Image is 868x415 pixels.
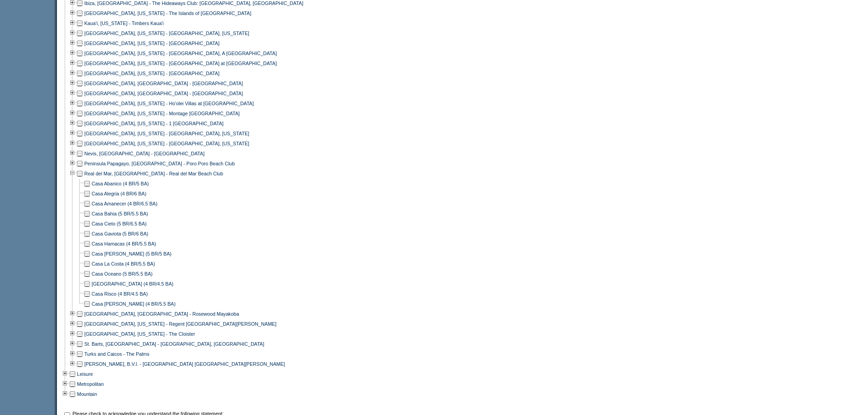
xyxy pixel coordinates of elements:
a: Leisure [77,371,93,377]
a: [GEOGRAPHIC_DATA], [US_STATE] - [GEOGRAPHIC_DATA], [US_STATE] [84,131,249,136]
a: [GEOGRAPHIC_DATA] (4 BR/4.5 BA) [92,281,174,287]
a: Casa Gaviota (5 BR/6 BA) [92,231,148,236]
a: [GEOGRAPHIC_DATA], [US_STATE] - Ho'olei Villas at [GEOGRAPHIC_DATA] [84,101,254,106]
a: Casa Alegria (4 BR/6 BA) [92,191,146,196]
a: Real del Mar, [GEOGRAPHIC_DATA] - Real del Mar Beach Club [84,171,223,176]
a: Kaua'i, [US_STATE] - Timbers Kaua'i [84,20,164,26]
a: [GEOGRAPHIC_DATA], [US_STATE] - Regent [GEOGRAPHIC_DATA][PERSON_NAME] [84,321,277,327]
a: Casa Hamacas (4 BR/5.5 BA) [92,241,156,246]
a: [GEOGRAPHIC_DATA], [GEOGRAPHIC_DATA] - [GEOGRAPHIC_DATA] [84,91,243,96]
a: St. Barts, [GEOGRAPHIC_DATA] - [GEOGRAPHIC_DATA], [GEOGRAPHIC_DATA] [84,341,264,347]
a: Casa Bahia (5 BR/5.5 BA) [92,211,148,216]
a: Turks and Caicos - The Palms [84,351,149,357]
a: [GEOGRAPHIC_DATA], [GEOGRAPHIC_DATA] - [GEOGRAPHIC_DATA] [84,81,243,86]
a: [GEOGRAPHIC_DATA], [US_STATE] - [GEOGRAPHIC_DATA], A [GEOGRAPHIC_DATA] [84,51,277,56]
a: [GEOGRAPHIC_DATA], [US_STATE] - [GEOGRAPHIC_DATA] [84,41,220,46]
a: [GEOGRAPHIC_DATA], [US_STATE] - [GEOGRAPHIC_DATA], [US_STATE] [84,31,249,36]
a: Nevis, [GEOGRAPHIC_DATA] - [GEOGRAPHIC_DATA] [84,151,205,156]
a: Casa [PERSON_NAME] (4 BR/5.5 BA) [92,301,175,307]
a: [GEOGRAPHIC_DATA], [US_STATE] - [GEOGRAPHIC_DATA] at [GEOGRAPHIC_DATA] [84,61,277,66]
a: [GEOGRAPHIC_DATA], [US_STATE] - The Cloister [84,331,195,337]
a: Casa Amanecer (4 BR/6.5 BA) [92,201,158,206]
a: Ibiza, [GEOGRAPHIC_DATA] - The Hideaways Club: [GEOGRAPHIC_DATA], [GEOGRAPHIC_DATA] [84,0,303,6]
a: Casa La Costa (4 BR/5.5 BA) [92,261,155,266]
a: [GEOGRAPHIC_DATA], [US_STATE] - The Islands of [GEOGRAPHIC_DATA] [84,10,251,16]
a: [GEOGRAPHIC_DATA], [US_STATE] - 1 [GEOGRAPHIC_DATA] [84,121,224,126]
a: Casa Oceano (5 BR/5.5 BA) [92,271,153,277]
a: Casa [PERSON_NAME] (5 BR/5 BA) [92,251,171,256]
a: [GEOGRAPHIC_DATA], [US_STATE] - [GEOGRAPHIC_DATA] [84,71,220,76]
a: Casa Risco (4 BR/4.5 BA) [92,291,148,297]
a: [GEOGRAPHIC_DATA], [GEOGRAPHIC_DATA] - Rosewood Mayakoba [84,311,239,317]
a: [GEOGRAPHIC_DATA], [US_STATE] - [GEOGRAPHIC_DATA], [US_STATE] [84,141,249,146]
a: Casa Abanico (4 BR/5 BA) [92,181,149,186]
a: Casa Cielo (5 BR/6.5 BA) [92,221,147,226]
a: Peninsula Papagayo, [GEOGRAPHIC_DATA] - Poro Poro Beach Club [84,161,235,166]
a: [GEOGRAPHIC_DATA], [US_STATE] - Montage [GEOGRAPHIC_DATA] [84,111,240,116]
a: [PERSON_NAME], B.V.I. - [GEOGRAPHIC_DATA] [GEOGRAPHIC_DATA][PERSON_NAME] [84,361,285,367]
a: Metropolitan [77,381,104,387]
a: Mountain [77,391,97,397]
